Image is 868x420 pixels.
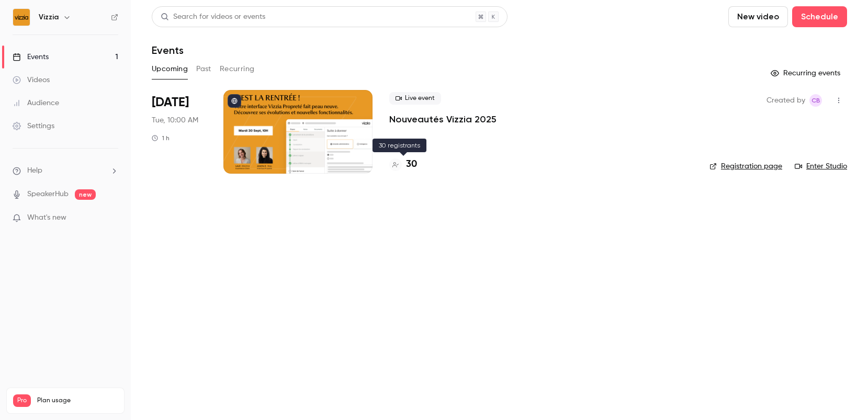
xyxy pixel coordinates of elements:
[792,6,847,27] button: Schedule
[389,157,417,172] a: 30
[13,121,54,131] div: Settings
[406,157,417,172] h4: 30
[220,61,255,77] button: Recurring
[106,213,118,223] iframe: Noticeable Trigger
[152,44,184,56] h1: Events
[13,52,49,62] div: Events
[39,12,59,22] h6: Vizzia
[27,165,42,176] span: Help
[152,134,170,142] div: 1 h
[152,90,207,174] div: Sep 30 Tue, 10:00 AM (Europe/Paris)
[27,212,66,223] span: What's new
[13,165,118,176] li: help-dropdown-opener
[37,396,118,405] span: Plan usage
[766,94,805,107] span: Created by
[196,61,211,77] button: Past
[766,65,847,82] button: Recurring events
[13,394,31,407] span: Pro
[13,75,50,85] div: Videos
[809,94,822,107] span: Chloé Barre
[75,189,96,200] span: new
[728,6,788,27] button: New video
[152,61,188,77] button: Upcoming
[811,94,820,107] span: CB
[152,94,189,111] span: [DATE]
[13,9,30,26] img: Vizzia
[161,12,265,22] div: Search for videos or events
[13,98,59,108] div: Audience
[27,189,69,200] a: SpeakerHub
[795,161,847,172] a: Enter Studio
[389,113,497,126] a: Nouveautés Vizzia 2025
[389,92,441,105] span: Live event
[152,115,198,126] span: Tue, 10:00 AM
[709,161,782,172] a: Registration page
